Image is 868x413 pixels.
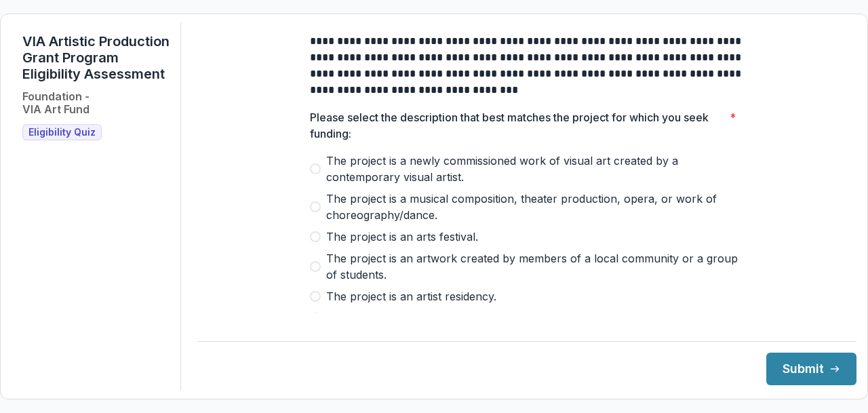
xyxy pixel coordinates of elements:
span: The project is an arts festival. [326,229,478,245]
span: The project is a musical composition, theater production, opera, or work of choreography/dance. [326,191,744,223]
span: Eligibility Quiz [28,127,96,138]
span: The project is an artwork created by members of a local community or a group of students. [326,250,744,283]
span: The project is an artist residency. [326,288,496,304]
h2: Foundation - VIA Art Fund [22,90,90,116]
span: The project is a newly commissioned work of visual art created by a contemporary visual artist. [326,153,744,185]
p: Please select the description that best matches the project for which you seek funding: [310,109,724,142]
h1: VIA Artistic Production Grant Program Eligibility Assessment [22,33,170,82]
button: Submit [766,353,856,385]
span: The project is a youth arts education program. [326,310,567,326]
